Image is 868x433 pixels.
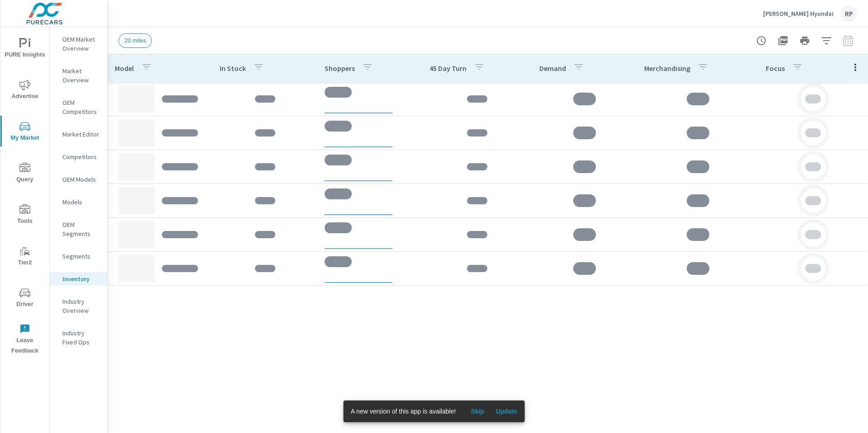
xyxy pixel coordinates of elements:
[62,198,100,207] p: Models
[763,9,834,18] p: [PERSON_NAME] Hyundai
[119,37,151,44] span: 20 miles
[3,246,47,268] span: Tier2
[50,249,107,263] div: Segments
[796,32,814,50] button: Print Report
[3,121,47,143] span: My Market
[62,329,100,347] p: Industry Fixed Ops
[3,324,47,356] span: Leave Feedback
[3,80,47,102] span: Advertise
[62,220,100,238] p: OEM Segments
[817,32,835,50] button: Apply Filters
[220,64,246,73] p: In Stock
[50,295,107,317] div: Industry Overview
[62,66,100,85] p: Market Overview
[115,64,134,73] p: Model
[62,252,100,261] p: Segments
[766,64,785,73] p: Focus
[62,175,100,184] p: OEM Models
[50,150,107,164] div: Competitors
[62,35,100,53] p: OEM Market Overview
[539,64,566,73] p: Demand
[3,287,47,310] span: Driver
[50,127,107,141] div: Market Editor
[0,27,49,360] div: nav menu
[50,195,107,209] div: Models
[429,64,467,73] p: 45 Day Turn
[50,33,107,55] div: OEM Market Overview
[50,64,107,87] div: Market Overview
[50,96,107,118] div: OEM Competitors
[50,326,107,349] div: Industry Fixed Ops
[62,297,100,315] p: Industry Overview
[495,407,517,415] span: Update
[62,130,100,139] p: Market Editor
[774,32,792,50] button: "Export Report to PDF"
[50,173,107,186] div: OEM Models
[3,204,47,226] span: Tools
[492,404,521,419] button: Update
[3,38,47,60] span: PURE Insights
[62,274,100,283] p: Inventory
[50,218,107,240] div: OEM Segments
[463,404,492,419] button: Skip
[50,272,107,286] div: Inventory
[644,64,690,73] p: Merchandising
[62,152,100,161] p: Competitors
[351,408,456,415] span: A new version of this app is available!
[467,407,488,415] span: Skip
[325,64,355,73] p: Shoppers
[841,5,857,22] div: RP
[3,163,47,185] span: Query
[62,98,100,116] p: OEM Competitors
